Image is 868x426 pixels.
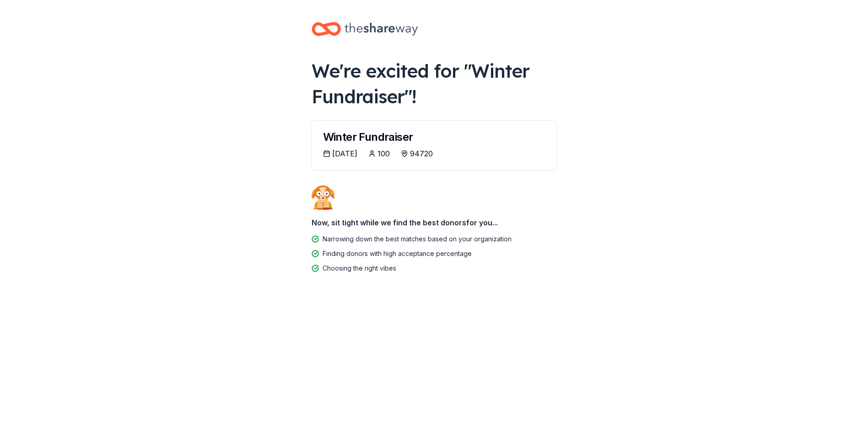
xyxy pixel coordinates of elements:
div: Now, sit tight while we find the best donors for you... [312,213,557,232]
div: Winter Fundraiser [323,132,545,143]
div: Narrowing down the best matches based on your organization [323,234,512,245]
div: We're excited for " Winter Fundraiser "! [312,58,557,109]
div: Choosing the right vibes [323,263,396,274]
img: Dog waiting patiently [312,185,334,210]
div: 94720 [410,148,433,159]
div: 100 [377,148,390,159]
div: Finding donors with high acceptance percentage [323,248,472,259]
div: [DATE] [332,148,357,159]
